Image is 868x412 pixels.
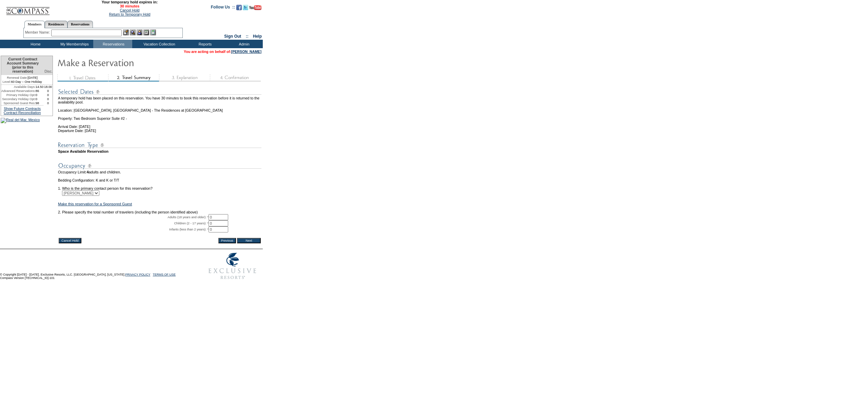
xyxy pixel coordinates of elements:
[1,101,36,105] td: Sponsored Guest Res:
[58,178,261,182] td: Bedding Configuration: K and K or T/T
[4,111,41,115] a: Contract Reconciliation
[237,238,261,243] input: Next
[36,97,44,101] td: 0
[58,88,261,96] img: subTtlSelectedDates.gif
[218,238,236,243] input: Previous
[1,118,40,123] img: Real del Mar, Mexico
[7,76,27,80] span: Renewal Date:
[123,30,129,35] img: b_edit.gif
[1,75,43,80] td: [DATE]
[243,7,248,11] a: Follow us on Twitter
[44,69,53,73] span: Disc.
[236,5,242,10] img: Become our fan on Facebook
[54,40,93,48] td: My Memberships
[253,34,262,39] a: Help
[120,8,139,12] a: Cancel Hold
[3,80,11,84] span: Level:
[43,85,53,89] td: 18.00
[4,107,41,111] a: Show Future Contracts
[58,220,209,226] td: Children (2 - 17 years): *
[53,4,206,8] span: 30 minutes
[224,34,241,39] a: Sign Out
[6,1,50,15] img: Compass Home
[58,162,261,170] img: subTtlOccupancy.gif
[43,89,53,93] td: 0
[58,104,261,112] td: Location: [GEOGRAPHIC_DATA], [GEOGRAPHIC_DATA] - The Residences at [GEOGRAPHIC_DATA]
[125,273,150,276] a: PRIVACY POLICY
[1,93,36,97] td: Primary Holiday Opt:
[58,202,132,206] a: Make this reservation for a Sponsored Guest
[1,80,43,85] td: 60 Day – One Holiday
[108,74,159,81] img: step2_state2.gif
[137,30,142,35] img: Impersonate
[58,129,261,133] td: Departure Date: [DATE]
[202,249,263,283] img: Exclusive Resorts
[15,40,54,48] td: Home
[36,89,44,93] td: 86
[132,40,185,48] td: Vacation Collection
[58,214,209,220] td: Adults (18 years and older): *
[58,149,261,153] td: Space Available Reservation
[36,101,44,105] td: 98
[159,74,210,81] img: step3_state1.gif
[150,30,156,35] img: b_calculator.gif
[57,74,108,81] img: step1_state3.gif
[1,56,43,75] td: Current Contract Account Summary (prior to this reservation)
[58,170,261,174] td: Occupancy Limit: adults and children.
[109,12,151,16] a: Return to Temporary Hold
[58,226,209,232] td: Infants (less than 2 years): *
[143,30,149,35] img: Reservations
[184,50,261,54] span: You are acting on behalf of:
[58,112,261,120] td: Property: Two Bedroom Superior Suite #2 -
[36,85,44,89] td: 14.50
[58,120,261,129] td: Arrival Date: [DATE]
[93,40,132,48] td: Reservations
[58,182,261,190] td: 1. Who is the primary contact person for this reservation?
[59,238,81,243] input: Cancel Hold
[130,30,136,35] img: View
[1,89,36,93] td: Advanced Reservations:
[153,273,176,276] a: TERMS OF USE
[45,21,67,28] a: Residences
[1,97,36,101] td: Secondary Holiday Opt:
[43,101,53,105] td: 0
[36,93,44,97] td: 0
[185,40,224,48] td: Reports
[236,7,242,11] a: Become our fan on Facebook
[243,5,248,10] img: Follow us on Twitter
[24,21,45,28] a: Members
[58,141,261,149] img: subTtlResType.gif
[246,34,249,39] span: ::
[67,21,93,28] a: Reservations
[25,30,51,35] div: Member Name:
[249,5,261,10] img: Subscribe to our YouTube Channel
[231,50,261,54] a: [PERSON_NAME]
[211,4,235,12] td: Follow Us ::
[224,40,263,48] td: Admin
[1,85,36,89] td: Available Days:
[86,170,88,174] span: 4
[210,74,261,81] img: step4_state1.gif
[43,93,53,97] td: 0
[249,7,261,11] a: Subscribe to our YouTube Channel
[58,96,261,104] td: A temporary hold has been placed on this reservation. You have 30 minutes to book this reservatio...
[43,97,53,101] td: 0
[58,210,261,214] td: 2. Please specify the total number of travelers (including the person identified above)
[57,56,193,69] img: Make Reservation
